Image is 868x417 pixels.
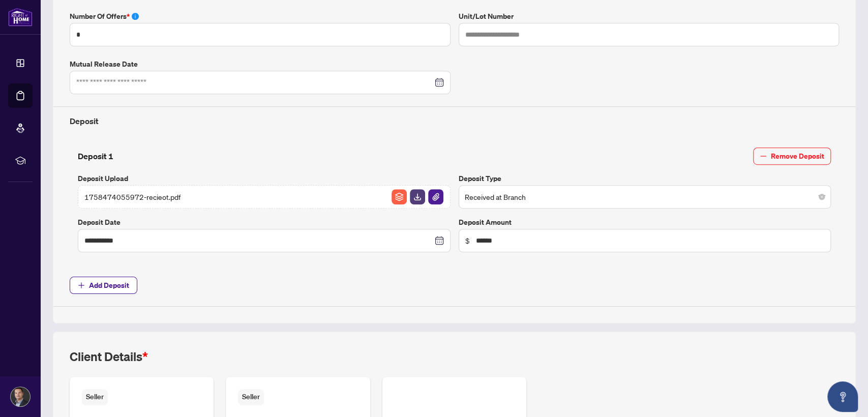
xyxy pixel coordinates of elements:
img: File Archive [392,189,407,204]
label: Mutual Release Date [70,58,451,70]
span: Add Deposit [89,277,129,293]
label: Number of offers [70,11,451,22]
label: Deposit Upload [78,173,451,184]
span: Received at Branch [465,187,825,206]
span: close-circle [819,194,825,200]
button: File Attachement [428,189,444,205]
img: File Download [410,189,425,204]
span: Remove Deposit [771,148,824,164]
button: File Download [409,189,426,205]
span: minus [760,153,767,160]
h2: Client Details [70,348,148,365]
label: Deposit Date [78,217,451,228]
img: File Attachement [428,189,443,204]
span: 1758474055972-recieot.pdfFile ArchiveFile DownloadFile Attachement [78,185,451,208]
span: 1758474055972-recieot.pdf [84,191,181,202]
label: Deposit Amount [459,217,831,228]
span: Seller [238,389,264,405]
button: Open asap [827,381,858,412]
label: Deposit Type [459,173,831,184]
h4: Deposit 1 [78,150,113,162]
img: Profile Icon [11,387,30,406]
img: logo [8,8,33,26]
span: info-circle [132,13,139,20]
button: Remove Deposit [753,147,831,165]
span: plus [78,282,85,289]
label: Unit/Lot Number [459,11,840,22]
span: $ [465,235,470,246]
h4: Deposit [70,115,839,127]
button: Add Deposit [70,277,137,294]
span: Seller [82,389,108,405]
button: File Archive [391,189,407,205]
